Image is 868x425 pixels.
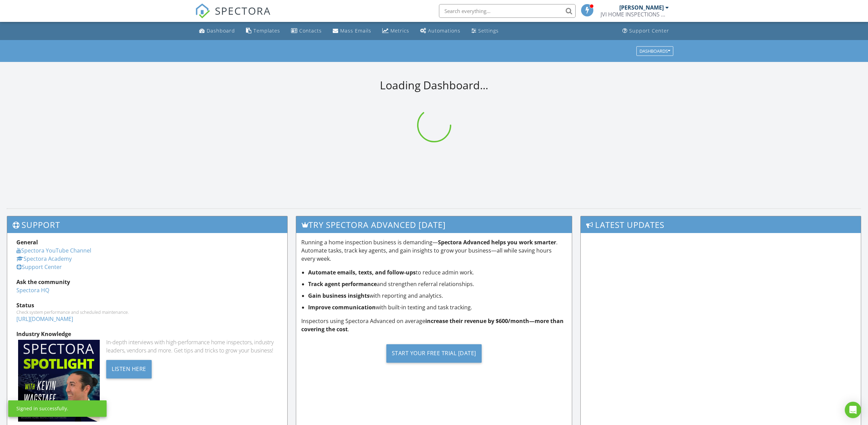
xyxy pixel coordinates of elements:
[196,25,238,37] a: Dashboard
[380,25,412,37] a: Metrics
[478,27,499,34] div: Settings
[845,402,861,418] div: Open Intercom Messenger
[639,49,670,53] div: Dashboards
[16,301,278,309] div: Status
[16,255,72,262] a: Spectora Academy
[16,239,38,246] strong: General
[16,278,278,286] div: Ask the community
[16,405,68,412] div: Signed in successfully.
[629,27,669,34] div: Support Center
[301,339,567,368] a: Start Your Free Trial [DATE]
[439,4,576,18] input: Search everything...
[288,25,325,37] a: Contacts
[16,286,49,294] a: Spectora HQ
[417,25,463,37] a: Automations (Basic)
[308,280,377,288] strong: Track agent performance
[16,247,91,254] a: Spectora YouTube Channel
[619,4,664,11] div: [PERSON_NAME]
[340,27,371,34] div: Mass Emails
[308,292,567,300] li: with reporting and analytics.
[308,292,370,299] strong: Gain business insights
[581,216,861,233] h3: Latest Updates
[18,340,100,422] img: Spectoraspolightmain
[308,303,567,311] li: with built-in texting and task tracking.
[469,25,501,37] a: Settings
[428,27,460,34] div: Automations
[308,268,567,276] li: to reduce admin work.
[16,330,278,338] div: Industry Knowledge
[330,25,374,37] a: Mass Emails
[195,9,271,24] a: SPECTORA
[438,239,556,246] strong: Spectora Advanced helps you work smarter
[106,360,152,378] div: Listen Here
[301,317,567,333] p: Inspectors using Spectora Advanced on average .
[207,27,235,34] div: Dashboard
[16,315,73,323] a: [URL][DOMAIN_NAME]
[253,27,280,34] div: Templates
[243,25,283,37] a: Templates
[195,3,210,18] img: The Best Home Inspection Software - Spectora
[601,11,669,18] div: JVI HOME INSPECTIONS & RETROFIT
[106,338,278,355] div: In-depth interviews with high-performance home inspectors, industry leaders, vendors and more. Ge...
[390,27,409,34] div: Metrics
[16,309,278,315] div: Check system performance and scheduled maintenance.
[308,269,416,276] strong: Automate emails, texts, and follow-ups
[308,304,376,311] strong: Improve communication
[215,3,271,18] span: SPECTORA
[106,365,152,372] a: Listen Here
[16,263,62,271] a: Support Center
[301,317,564,333] strong: increase their revenue by $600/month—more than covering the cost
[620,25,672,37] a: Support Center
[299,27,322,34] div: Contacts
[7,216,287,233] h3: Support
[636,46,673,56] button: Dashboards
[296,216,572,233] h3: Try spectora advanced [DATE]
[386,344,482,363] div: Start Your Free Trial [DATE]
[301,238,567,263] p: Running a home inspection business is demanding— . Automate tasks, track key agents, and gain ins...
[308,280,567,288] li: and strengthen referral relationships.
